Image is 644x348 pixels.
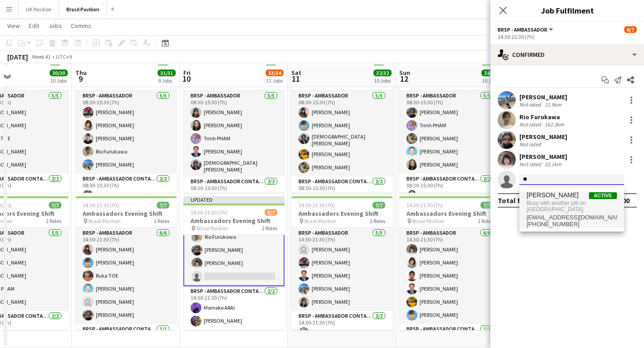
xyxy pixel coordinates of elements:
[48,22,62,30] span: Jobs
[191,209,227,216] span: 14:30-21:30 (7h)
[183,201,285,286] app-card-role: BRSP - Ambassador4/514:30-21:30 (7h)[PERSON_NAME]Rio Furukawa[PERSON_NAME][PERSON_NAME]
[157,65,169,71] span: 7/7
[490,5,644,16] h3: Job Fulfilment
[83,202,119,209] span: 14:30-21:30 (7h)
[481,202,493,209] span: 7/7
[89,218,121,224] span: Brasil Pavilion
[75,228,177,324] app-card-role: BRSP - Ambassador6/614:30-21:30 (7h)[PERSON_NAME][PERSON_NAME]Ruka TOE[PERSON_NAME] [PERSON_NAME]...
[399,174,500,218] app-card-role: BRSP - Ambassador Contact Point2/208:30-15:30 (7h)[PERSON_NAME]
[624,26,637,33] span: 6/7
[75,59,177,193] app-job-card: 08:30-15:30 (7h)7/7Ambassadors Morning Shift Brasil Pavilion2 RolesBRSP - Ambassador5/508:30-15:3...
[398,74,410,84] span: 12
[67,20,95,32] a: Comms
[182,74,191,84] span: 10
[519,161,543,167] div: Not rated
[75,174,177,218] app-card-role: BRSP - Ambassador Contact Point2/208:30-15:30 (7h)[PERSON_NAME]
[370,218,385,224] span: 2 Roles
[19,0,59,18] button: UK Pavilion
[373,70,392,76] span: 32/32
[50,70,68,76] span: 30/30
[291,91,392,176] app-card-role: BRSP - Ambassador5/508:30-15:30 (7h)[PERSON_NAME][PERSON_NAME][DEMOGRAPHIC_DATA][PERSON_NAME][PER...
[74,74,87,84] span: 9
[519,133,567,141] div: [PERSON_NAME]
[481,70,499,76] span: 34/34
[183,217,285,225] h3: Ambassadors Evening Shift
[527,191,579,199] span: Akiko ADACHI
[519,101,543,108] div: Not rated
[399,59,500,193] div: 08:30-15:30 (7h)7/7Ambassadors Morning Shift Brasil Pavilion2 RolesBRSP - Ambassador5/508:30-15:3...
[412,218,444,224] span: Brasil Pavilion
[265,209,277,216] span: 6/7
[399,196,500,330] app-job-card: 14:30-21:30 (7h)7/7Ambassadors Evening Shift Brasil Pavilion2 RolesBRSP - Ambassador6/614:30-21:3...
[49,65,61,71] span: 7/7
[183,196,285,204] div: Updated
[527,214,617,221] span: aakiko418@gmail.com
[50,77,67,84] div: 10 Jobs
[183,196,285,330] app-job-card: Updated14:30-21:30 (7h)6/7Ambassadors Evening Shift Brasil Pavilion2 RolesBRSP - Ambassador4/514:...
[399,69,410,77] span: Sun
[183,176,285,220] app-card-role: BRSP - Ambassador Contact Point2/208:30-15:30 (7h)
[373,202,385,209] span: 7/7
[49,202,61,209] span: 7/7
[481,65,493,71] span: 7/7
[157,202,169,209] span: 7/7
[543,101,563,108] div: 11.9km
[291,196,392,330] div: 14:30-21:30 (7h)7/7Ambassadors Evening Shift Brasil Pavilion2 RolesBRSP - Ambassador5/514:30-21:3...
[399,209,500,218] h3: Ambassadors Evening Shift
[406,65,443,71] span: 08:30-15:30 (7h)
[183,59,285,193] app-job-card: 08:30-15:30 (7h)7/7Ambassadors Morning Shift Brasil Pavilion2 RolesBRSP - Ambassador5/508:30-15:3...
[45,20,65,32] a: Jobs
[519,93,567,101] div: [PERSON_NAME]
[291,69,301,77] span: Sat
[519,113,566,121] div: Rio Furukawa
[299,202,335,209] span: 14:30-21:30 (7h)
[75,91,177,174] app-card-role: BRSP - Ambassador5/508:30-15:30 (7h)[PERSON_NAME][PERSON_NAME][PERSON_NAME]Rio Furukawa[PERSON_NAME]
[527,221,617,228] span: +817010583745
[266,70,284,76] span: 33/34
[75,196,177,330] app-job-card: 14:30-21:30 (7h)7/7Ambassadors Evening Shift Brasil Pavilion2 RolesBRSP - Ambassador6/614:30-21:3...
[291,59,392,193] app-job-card: 08:30-15:30 (7h)7/7Ambassadors Morning Shift Brasil Pavilion2 RolesBRSP - Ambassador5/508:30-15:3...
[304,218,336,224] span: Brasil Pavilion
[158,77,175,84] div: 9 Jobs
[482,77,499,84] div: 10 Jobs
[498,26,555,33] button: BRSP - Ambassador
[406,202,443,209] span: 14:30-21:30 (7h)
[158,70,176,76] span: 31/31
[498,26,547,33] span: BRSP - Ambassador
[266,77,283,84] div: 11 Jobs
[373,65,385,71] span: 7/7
[543,161,563,167] div: 22.1km
[191,65,227,71] span: 08:30-15:30 (7h)
[399,91,500,174] app-card-role: BRSP - Ambassador5/508:30-15:30 (7h)[PERSON_NAME]Trinh PHAM[PERSON_NAME][PERSON_NAME][PERSON_NAME]
[183,69,191,77] span: Fri
[7,22,20,30] span: View
[291,228,392,311] app-card-role: BRSP - Ambassador5/514:30-21:30 (7h) [PERSON_NAME][PERSON_NAME][PERSON_NAME][PERSON_NAME][PERSON_...
[374,77,391,84] div: 10 Jobs
[46,218,61,224] span: 2 Roles
[519,153,567,161] div: [PERSON_NAME]
[490,44,644,65] div: Confirmed
[183,286,285,330] app-card-role: BRSP - Ambassador Contact Point2/214:30-21:30 (7h)Momoko ARAI[PERSON_NAME]
[498,196,528,205] div: Total fee
[262,225,277,232] span: 2 Roles
[154,218,169,224] span: 2 Roles
[543,121,566,128] div: 162.3km
[291,176,392,220] app-card-role: BRSP - Ambassador Contact Point2/208:30-15:30 (7h)
[75,69,87,77] span: Thu
[478,218,493,224] span: 2 Roles
[519,141,543,148] div: Not rated
[59,0,107,18] button: Brasil Pavilion
[519,121,543,128] div: Not rated
[56,53,72,60] div: UTC+9
[7,52,28,61] div: [DATE]
[589,192,617,199] span: Active
[183,91,285,176] app-card-role: BRSP - Ambassador5/508:30-15:30 (7h)[PERSON_NAME][PERSON_NAME]Trinh PHAM[PERSON_NAME][DEMOGRAPHIC...
[399,228,500,324] app-card-role: BRSP - Ambassador6/614:30-21:30 (7h)[PERSON_NAME][PERSON_NAME][PERSON_NAME][PERSON_NAME][PERSON_N...
[498,33,637,40] div: 14:30-21:30 (7h)
[265,65,277,71] span: 7/7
